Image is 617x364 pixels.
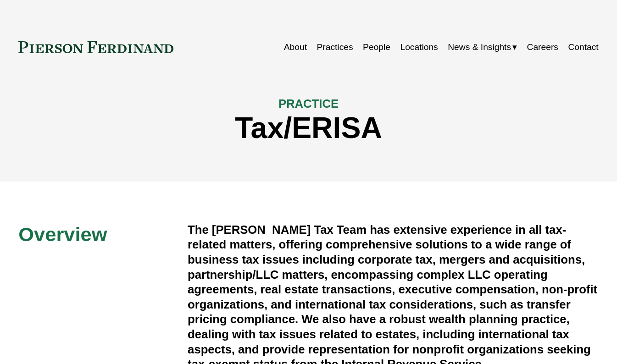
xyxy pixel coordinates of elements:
a: folder dropdown [448,39,517,56]
span: PRACTICE [278,97,339,110]
span: News & Insights [448,39,511,55]
a: Locations [400,39,438,56]
span: Overview [18,223,107,245]
a: Careers [527,39,558,56]
a: People [363,39,390,56]
a: Practices [317,39,353,56]
a: Contact [568,39,598,56]
h1: Tax/ERISA [18,111,598,145]
a: About [284,39,307,56]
